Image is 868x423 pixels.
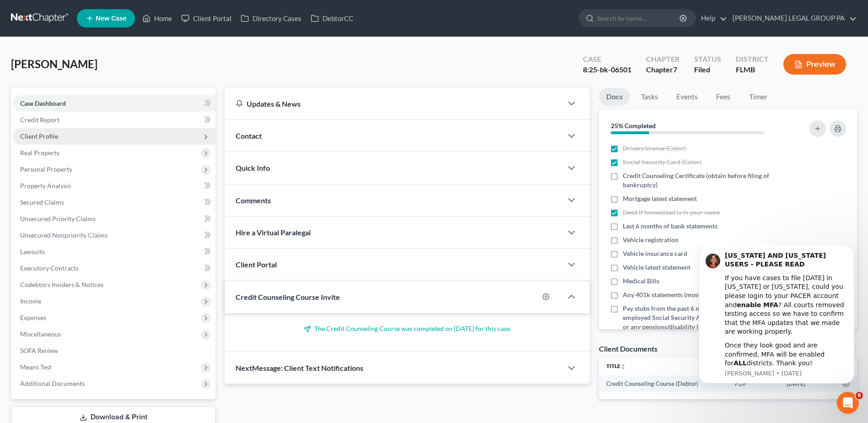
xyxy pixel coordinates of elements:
p: The Credit Counseling Course was completed on [DATE] for this case. [236,324,579,333]
span: Drivers license (Color) [623,144,686,153]
a: Unsecured Priority Claims [13,211,216,227]
span: Lawsuits [20,248,45,255]
a: Client Portal [177,10,236,27]
span: NextMessage: Client Text Notifications [236,363,363,372]
a: Lawsuits [13,244,216,260]
span: Mortgage latest statement [623,194,697,203]
a: Secured Claims [13,194,216,211]
a: Fees [709,88,738,106]
input: Search by name... [597,10,681,27]
span: Real Property [20,149,59,157]
div: FLMB [736,65,769,75]
span: [PERSON_NAME] [11,57,97,70]
span: Expenses [20,314,46,321]
a: Home [138,10,177,27]
a: Case Dashboard [13,95,216,112]
div: If you have cases to file [DATE] in [US_STATE] or [US_STATE], could you please login to your PACE... [40,28,162,91]
a: Timer [742,88,775,106]
span: Client Portal [236,260,277,269]
span: Codebtors Insiders & Notices [20,281,103,288]
span: Credit Counseling Certificate (obtain before filing of bankruptcy) [623,171,785,190]
div: Chapter [646,54,679,65]
a: Events [669,88,705,106]
span: SOFA Review [20,347,58,354]
span: Property Analysis [20,182,71,190]
div: 8:25-bk-06501 [583,65,631,75]
span: Credit Counseling Course Invite [236,293,340,301]
span: Social Security Card (Color) [623,157,701,167]
iframe: Intercom notifications message [685,246,868,389]
button: Preview [783,54,846,75]
i: unfold_more [620,364,626,369]
a: Directory Cases [236,10,306,27]
img: Profile image for Katie [21,8,35,22]
p: Message from Katie, sent 5w ago [40,124,162,132]
span: Credit Report [20,116,59,124]
td: Credit Counseling Course (Debtor) [599,375,728,392]
span: Income [20,297,41,305]
div: Client Documents [599,344,658,353]
a: Credit Report [13,112,216,128]
span: Last 6 months of bank statements [623,222,717,231]
b: ALL [49,114,62,121]
div: Case [583,54,631,65]
span: Comments [236,196,271,205]
a: [PERSON_NAME] LEGAL GROUP PA [728,10,857,27]
strong: 25% Completed [611,122,656,130]
span: Unsecured Nonpriority Claims [20,231,108,239]
b: MFA [78,55,93,63]
span: Vehicle insurance card [623,249,687,258]
span: Medical Bills [623,277,659,286]
span: Contact [236,131,262,140]
span: Quick Info [236,163,270,172]
a: SOFA Review [13,342,216,359]
span: Executory Contracts [20,264,79,272]
span: Unsecured Priority Claims [20,215,96,222]
div: Once they look good and are confirmed, MFA will be enabled for districts. Thank you! [40,95,162,122]
div: Filed [694,65,721,75]
span: New Case [96,15,126,22]
span: Personal Property [20,165,72,173]
span: Any 401k statements (most recent statement available) [623,290,778,299]
a: Titleunfold_more [606,363,626,369]
span: Vehicle latest statement [623,263,690,272]
a: Unsecured Nonpriority Claims [13,227,216,244]
span: 6 [856,392,863,399]
a: Tasks [634,88,665,106]
a: Property Analysis [13,178,216,194]
span: Vehicle registration [623,235,679,244]
span: Deed if homestead is in your name [623,208,720,217]
span: 7 [673,65,677,74]
div: Status [694,54,721,65]
b: enable [52,55,76,63]
span: Pay stubs from the past 6 months, if employed, if not employed Social Security Administration ben... [623,304,785,331]
a: Help [696,10,727,27]
div: District [736,54,769,65]
iframe: Intercom live chat [837,392,859,414]
b: [US_STATE] AND [US_STATE] USERS - PLEASE READ [40,6,141,22]
span: Secured Claims [20,198,64,206]
div: Chapter [646,65,679,75]
div: Message content [40,5,162,122]
a: Docs [599,88,630,106]
span: Client Profile [20,132,58,140]
span: Hire a Virtual Paralegal [236,228,311,237]
span: Additional Documents [20,380,85,387]
div: Updates & News [236,99,551,108]
a: Executory Contracts [13,260,216,277]
a: DebtorCC [306,10,358,27]
span: Means Test [20,363,52,371]
span: Case Dashboard [20,99,66,107]
span: Miscellaneous [20,330,61,338]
